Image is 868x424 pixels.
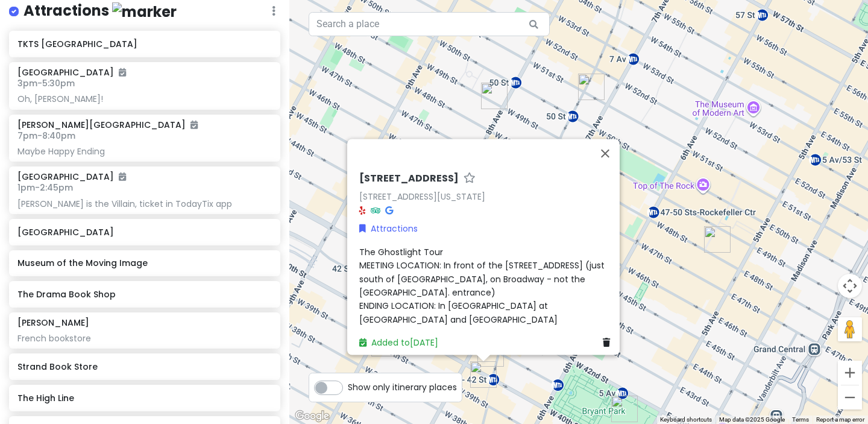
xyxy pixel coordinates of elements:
h6: Strand Book Store [17,361,271,372]
h6: The Drama Book Shop [17,289,271,300]
div: The Drama Book Shop [371,330,398,356]
div: 1411 Broadway [470,361,497,388]
a: Attractions [359,222,418,235]
button: Zoom out [838,385,862,410]
i: Added to itinerary [119,172,126,181]
button: Map camera controls [838,274,862,298]
span: The Ghostlight Tour MEETING LOCATION: In front of the [STREET_ADDRESS] (just south of [GEOGRAPHIC... [359,246,607,326]
div: Oh, [PERSON_NAME]! [17,93,271,104]
button: Zoom in [838,361,862,385]
a: Added to[DATE] [359,337,438,349]
a: Open this area in Google Maps (opens a new window) [292,408,332,424]
span: 1pm - 2:45pm [17,182,73,194]
h6: [PERSON_NAME][GEOGRAPHIC_DATA] [17,119,198,130]
a: [STREET_ADDRESS][US_STATE] [359,191,485,203]
div: Real Kung Fu Little Steamed Buns Ramen [481,83,508,109]
h6: [GEOGRAPHIC_DATA] [17,67,126,78]
i: Added to itinerary [190,121,198,129]
div: Maybe Happy Ending [17,146,271,157]
h4: Attractions [24,1,177,21]
i: Tripadvisor [371,206,380,215]
span: 7pm - 8:40pm [17,130,75,142]
input: Search a place [309,12,550,36]
div: New York Public Library - Stephen A. Schwarzman Building [611,396,638,422]
button: Drag Pegman onto the map to open Street View [838,317,862,341]
h6: [GEOGRAPHIC_DATA] [17,227,271,238]
a: Star place [464,172,476,185]
div: French bookstore [17,333,271,344]
h6: [GEOGRAPHIC_DATA] [17,171,126,182]
h6: The High Line [17,393,271,403]
h6: TKTS [GEOGRAPHIC_DATA] [17,39,271,49]
span: Map data ©2025 Google [719,416,785,423]
div: [PERSON_NAME] is the Villain, ticket in TodayTix app [17,198,271,209]
span: Show only itinerary places [348,381,457,394]
div: Kolkata Chai - Rockefeller Center [704,226,731,253]
i: Google Maps [385,206,393,215]
div: Ellen's Stardust Diner [578,74,605,100]
button: Keyboard shortcuts [660,416,712,424]
img: marker [112,2,177,21]
i: Added to itinerary [119,68,126,77]
button: Close [591,139,620,168]
span: 3pm - 5:30pm [17,77,75,89]
a: Terms (opens in new tab) [792,416,809,423]
h6: [STREET_ADDRESS] [359,172,459,185]
a: Report a map error [816,416,864,423]
div: Joe's Pizza Broadway [477,340,504,367]
h6: [PERSON_NAME] [17,317,89,328]
img: Google [292,408,332,424]
h6: Museum of the Moving Image [17,258,271,268]
a: Delete place [603,336,615,349]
